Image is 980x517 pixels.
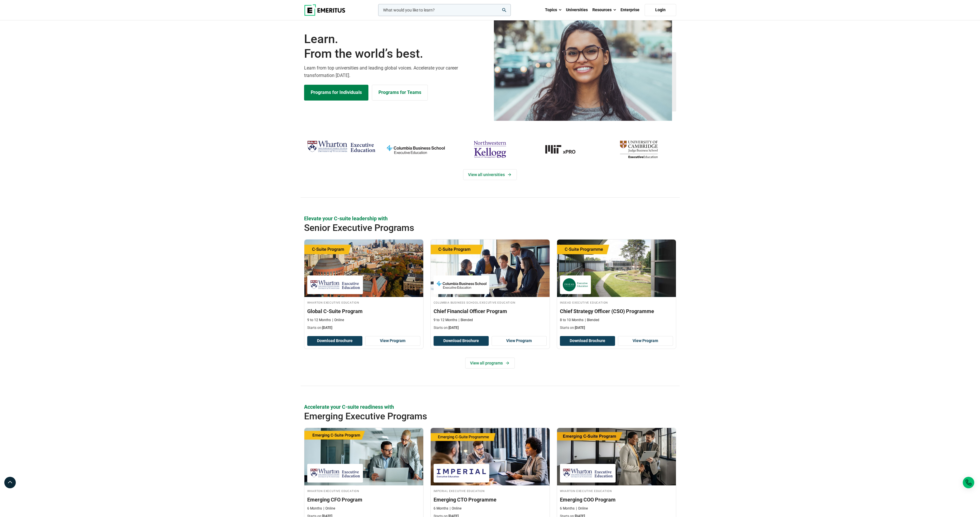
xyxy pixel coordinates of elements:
p: 6 Months [560,506,575,511]
img: Wharton Executive Education [310,467,360,480]
img: Emerging CTO Programme | Online Business Management Course [431,428,550,485]
p: Blended [585,318,599,323]
span: From the world’s best. [304,47,487,61]
p: Starts on: [307,325,420,330]
a: Explore for Business [372,85,428,100]
button: Download Brochure [560,336,615,346]
h4: INSEAD Executive Education [560,300,673,305]
input: woocommerce-product-search-field-0 [378,4,511,16]
a: Finance Course by Columbia Business School Executive Education - September 29, 2025 Columbia Busi... [431,240,550,333]
img: INSEAD Executive Education [563,278,588,291]
p: Online [450,506,461,511]
img: Wharton Executive Education [563,467,613,480]
h2: Senior Executive Programs [304,222,639,234]
img: Wharton Executive Education [307,138,376,155]
img: cambridge-judge-business-school [604,138,673,161]
img: Chief Financial Officer Program | Online Finance Course [431,240,550,297]
a: Explore Programs [304,85,368,100]
img: Emerging COO Program | Online Supply Chain and Operations Course [557,428,676,485]
p: Starts on: [560,325,673,330]
p: Accelerate your C-suite readiness with [304,403,676,410]
p: Learn from top universities and leading global voices. Accelerate your career transformation [DATE]. [304,64,487,79]
img: Columbia Business School Executive Education [436,278,486,291]
img: Wharton Executive Education [310,278,360,291]
h4: Wharton Executive Education [307,300,420,305]
span: [DATE] [322,326,332,330]
a: View Program [492,336,547,346]
p: 6 Months [307,506,322,511]
h1: Learn. [304,32,487,61]
p: Starts on: [434,325,547,330]
img: MIT xPRO [530,138,599,161]
p: Online [332,318,344,323]
button: Download Brochure [434,336,489,346]
img: Chief Strategy Officer (CSO) Programme | Online Leadership Course [557,240,676,297]
h3: Global C-Suite Program [307,308,420,315]
h4: Wharton Executive Education [560,488,673,493]
h3: Emerging CTO Programme [434,496,547,503]
img: Imperial Executive Education [436,467,486,480]
img: Learn from the world's best [494,16,672,121]
h3: Emerging CFO Program [307,496,420,503]
span: [DATE] [449,326,459,330]
h4: Wharton Executive Education [307,488,420,493]
h3: Chief Strategy Officer (CSO) Programme [560,308,673,315]
img: columbia-business-school [381,138,450,161]
h2: Emerging Executive Programs [304,410,639,422]
a: View Program [618,336,673,346]
img: Global C-Suite Program | Online Leadership Course [304,240,423,297]
h3: Emerging COO Program [560,496,673,503]
a: View Universities [463,169,517,180]
a: View all programs [465,358,515,369]
p: 9 to 12 Months [434,318,457,323]
button: Download Brochure [307,336,362,346]
a: View Program [365,336,420,346]
img: northwestern-kellogg [456,138,524,161]
a: Leadership Course by INSEAD Executive Education - October 14, 2025 INSEAD Executive Education INS... [557,240,676,333]
span: [DATE] [575,326,585,330]
p: 6 Months [434,506,448,511]
p: Blended [459,318,473,323]
img: Emerging CFO Program | Online Finance Course [304,428,423,485]
a: Leadership Course by Wharton Executive Education - September 24, 2025 Wharton Executive Education... [304,240,423,333]
p: 9 to 12 Months [307,318,331,323]
a: Login [645,4,676,16]
a: MIT-xPRO [530,138,599,161]
p: Elevate your C-suite leadership with [304,215,676,222]
p: Online [323,506,335,511]
h4: Imperial Executive Education [434,488,547,493]
h3: Chief Financial Officer Program [434,308,547,315]
h4: Columbia Business School Executive Education [434,300,547,305]
p: Online [576,506,588,511]
p: 8 to 10 Months [560,318,583,323]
